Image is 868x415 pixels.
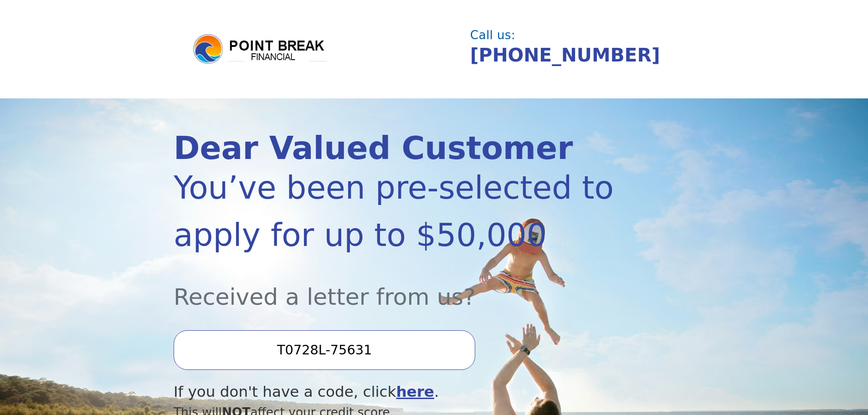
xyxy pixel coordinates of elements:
[174,330,475,369] input: Enter your Offer Code:
[470,44,660,66] a: [PHONE_NUMBER]
[470,29,687,41] div: Call us:
[174,259,616,314] div: Received a letter from us?
[174,133,616,164] div: Dear Valued Customer
[396,383,434,400] a: here
[174,381,616,403] div: If you don't have a code, click .
[174,164,616,259] div: You’ve been pre-selected to apply for up to $50,000
[192,33,329,66] img: logo.png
